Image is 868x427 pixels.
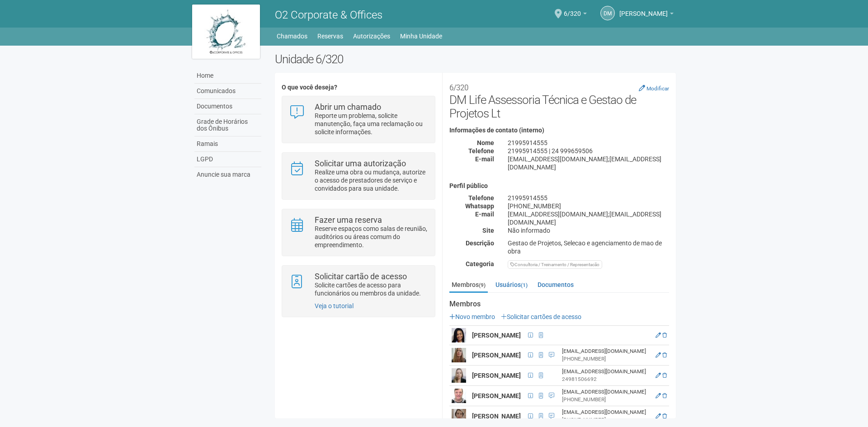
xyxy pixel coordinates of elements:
strong: Site [482,227,494,234]
strong: Telefone [468,147,494,155]
small: (1) [521,282,528,288]
strong: E-mail [475,155,494,163]
div: Consultoria / Treinamento / Representacão [508,260,602,269]
a: Excluir membro [662,372,667,379]
a: Home [194,68,261,84]
strong: Telefone [468,194,494,202]
small: (9) [479,282,486,288]
strong: [PERSON_NAME] [472,372,521,379]
div: [PHONE_NUMBER] [562,416,650,424]
a: Autorizações [353,30,390,42]
a: Editar membro [656,413,661,419]
p: Reporte um problema, solicite manutenção, faça uma reclamação ou solicite informações. [315,112,428,136]
p: Solicite cartões de acesso para funcionários ou membros da unidade. [315,281,428,297]
div: 21995914555 [501,139,676,147]
div: 21995914555 | 24 999659506 [501,147,676,155]
a: Anuncie sua marca [194,167,261,182]
a: LGPD [194,152,261,167]
a: Comunicados [194,84,261,99]
a: Solicitar cartão de acesso Solicite cartões de acesso para funcionários ou membros da unidade. [289,272,428,297]
a: Documentos [194,99,261,114]
a: Minha Unidade [400,30,442,42]
small: 6/320 [449,83,468,92]
a: Usuários(1) [493,278,530,291]
a: DM [600,6,615,20]
p: Reserve espaços como salas de reunião, auditórios ou áreas comum do empreendimento. [315,225,428,249]
div: [PHONE_NUMBER] [562,396,650,404]
a: Ramais [194,136,261,152]
a: Editar membro [656,393,661,399]
a: Abrir um chamado Reporte um problema, solicite manutenção, faça uma reclamação ou solicite inform... [289,103,428,136]
img: user.png [452,368,466,383]
a: Solicitar uma autorização Realize uma obra ou mudança, autorize o acesso de prestadores de serviç... [289,160,428,192]
a: Reservas [317,30,343,42]
div: Não informado [501,226,676,235]
strong: E-mail [475,211,494,218]
a: Modificar [639,84,669,92]
strong: Abrir um chamado [315,102,381,112]
a: Solicitar cartões de acesso [501,313,581,320]
strong: Nome [477,139,494,146]
h4: O que você deseja? [282,84,435,91]
a: Excluir membro [662,413,667,419]
div: [EMAIL_ADDRESS][DOMAIN_NAME] [562,388,650,396]
div: [EMAIL_ADDRESS][DOMAIN_NAME] [562,347,650,355]
a: Fazer uma reserva Reserve espaços como salas de reunião, auditórios ou áreas comum do empreendime... [289,216,428,249]
strong: Descrição [466,239,494,247]
span: O2 Corporate & Offices [275,9,382,21]
a: Excluir membro [662,352,667,358]
a: Excluir membro [662,332,667,338]
strong: Solicitar cartão de acesso [315,272,407,281]
h4: Informações de contato (interno) [449,127,669,134]
div: Gestao de Projetos, Selecao e agenciamento de mao de obra [501,239,676,255]
a: Veja o tutorial [315,302,354,310]
div: [EMAIL_ADDRESS][DOMAIN_NAME];[EMAIL_ADDRESS][DOMAIN_NAME] [501,155,676,171]
div: [PHONE_NUMBER] [562,355,650,363]
img: user.png [452,328,466,343]
strong: Membros [449,300,669,308]
div: [EMAIL_ADDRESS][DOMAIN_NAME];[EMAIL_ADDRESS][DOMAIN_NAME] [501,210,676,226]
strong: Solicitar uma autorização [315,159,406,168]
strong: [PERSON_NAME] [472,352,521,359]
a: Documentos [535,278,576,291]
h4: Perfil público [449,183,669,189]
span: Daniela Monteiro Teixeira Mendes [619,1,668,17]
small: Modificar [646,85,669,92]
img: user.png [452,348,466,362]
div: 24981506692 [562,375,650,383]
strong: [PERSON_NAME] [472,413,521,420]
img: user.png [452,389,466,403]
a: Editar membro [656,372,661,379]
strong: [PERSON_NAME] [472,332,521,339]
a: Grade de Horários dos Ônibus [194,114,261,136]
strong: Fazer uma reserva [315,215,382,225]
span: 6/320 [564,1,581,17]
h2: DM Life Assessoria Técnica e Gestao de Projetos Lt [449,80,669,120]
strong: [PERSON_NAME] [472,392,521,399]
a: 6/320 [564,11,587,19]
a: Membros(9) [449,278,488,293]
h2: Unidade 6/320 [275,52,676,66]
strong: Categoria [466,260,494,267]
div: 21995914555 [501,194,676,202]
a: Chamados [277,30,307,42]
a: Novo membro [449,313,495,320]
div: [PHONE_NUMBER] [501,202,676,210]
a: Editar membro [656,332,661,338]
a: Excluir membro [662,393,667,399]
img: logo.jpg [192,5,260,59]
img: user.png [452,409,466,423]
a: [PERSON_NAME] [619,11,674,19]
p: Realize uma obra ou mudança, autorize o acesso de prestadores de serviço e convidados para sua un... [315,168,428,192]
div: [EMAIL_ADDRESS][DOMAIN_NAME] [562,408,650,416]
a: Editar membro [656,352,661,358]
strong: Whatsapp [465,202,494,210]
div: [EMAIL_ADDRESS][DOMAIN_NAME] [562,368,650,375]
